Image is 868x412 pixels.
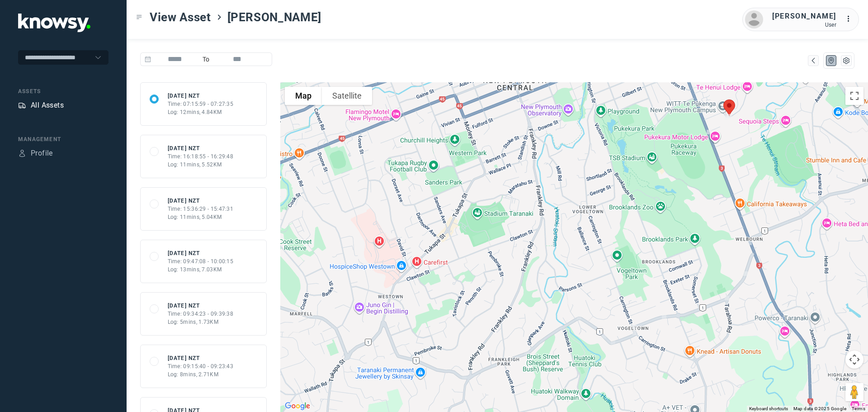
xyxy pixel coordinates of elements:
[772,22,836,28] div: User
[168,370,234,379] div: Log: 8mins, 2.71KM
[285,87,322,105] button: Show street map
[18,148,53,159] a: ProfileProfile
[18,14,90,32] img: Application Logo
[168,310,234,318] div: Time: 09:34:23 - 09:39:38
[846,15,855,22] tspan: ...
[168,318,234,326] div: Log: 5mins, 1.73KM
[168,152,234,161] div: Time: 16:18:55 - 16:29:48
[18,135,108,143] div: Management
[168,92,234,100] div: [DATE] NZT
[168,197,234,205] div: [DATE] NZT
[216,14,223,21] div: >
[199,52,213,66] span: To
[168,205,234,213] div: Time: 15:36:29 - 15:47:31
[168,108,234,116] div: Log: 12mins, 4.84KM
[18,100,64,111] a: AssetsAll Assets
[845,350,863,369] button: Map camera controls
[168,100,234,108] div: Time: 07:15:59 - 07:27:35
[283,400,312,412] img: Google
[31,148,53,159] div: Profile
[168,257,234,265] div: Time: 09:47:08 - 10:00:15
[227,9,321,25] span: [PERSON_NAME]
[168,249,234,257] div: [DATE] NZT
[18,149,26,157] div: Profile
[136,14,142,20] div: Toggle Menu
[283,400,312,412] a: Open this area in Google Maps (opens a new window)
[18,101,26,109] div: Assets
[150,9,211,25] span: View Asset
[827,57,835,65] div: Map
[18,87,108,95] div: Assets
[745,10,763,28] img: avatar.png
[772,11,836,22] div: [PERSON_NAME]
[842,57,850,65] div: List
[168,213,234,221] div: Log: 11mins, 5.04KM
[852,406,865,411] a: Terms (opens in new tab)
[31,100,64,111] div: All Assets
[168,362,234,370] div: Time: 09:15:40 - 09:23:43
[793,406,846,411] span: Map data ©2025 Google
[809,57,817,65] div: Map
[168,302,234,310] div: [DATE] NZT
[168,354,234,362] div: [DATE] NZT
[845,383,863,401] button: Drag Pegman onto the map to open Street View
[168,161,234,169] div: Log: 11mins, 5.52KM
[845,87,863,105] button: Toggle fullscreen view
[845,14,856,24] div: :
[168,144,234,152] div: [DATE] NZT
[749,406,788,412] button: Keyboard shortcuts
[845,14,856,26] div: :
[168,265,234,274] div: Log: 13mins, 7.03KM
[322,87,372,105] button: Show satellite imagery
